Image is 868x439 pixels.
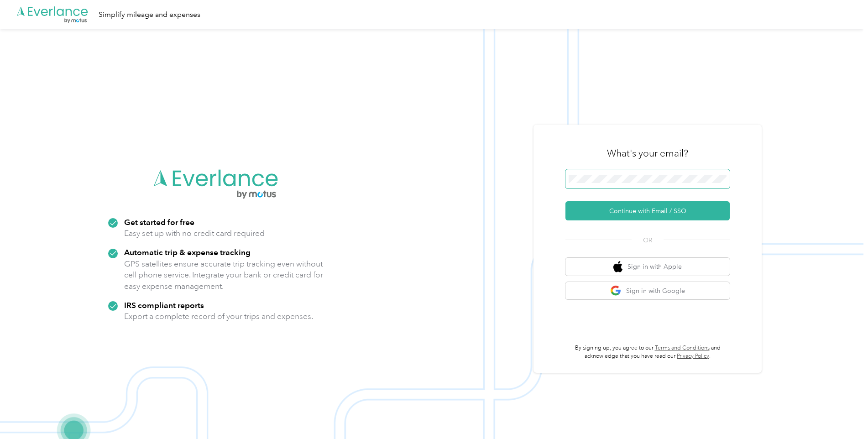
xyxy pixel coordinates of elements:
[565,201,730,220] button: Continue with Email / SSO
[565,282,730,300] button: google logoSign in with Google
[565,344,730,360] p: By signing up, you agree to our and acknowledge that you have read our .
[607,147,688,160] h3: What's your email?
[677,353,709,360] a: Privacy Policy
[565,258,730,276] button: apple logoSign in with Apple
[99,9,200,21] div: Simplify mileage and expenses
[124,311,313,322] p: Export a complete record of your trips and expenses.
[124,247,251,257] strong: Automatic trip & expense tracking
[124,258,324,292] p: GPS satellites ensure accurate trip tracking even without cell phone service. Integrate your bank...
[632,235,664,245] span: OR
[610,285,622,297] img: google logo
[613,261,622,272] img: apple logo
[124,228,265,239] p: Easy set up with no credit card required
[124,217,194,227] strong: Get started for free
[124,300,204,310] strong: IRS compliant reports
[655,345,710,351] a: Terms and Conditions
